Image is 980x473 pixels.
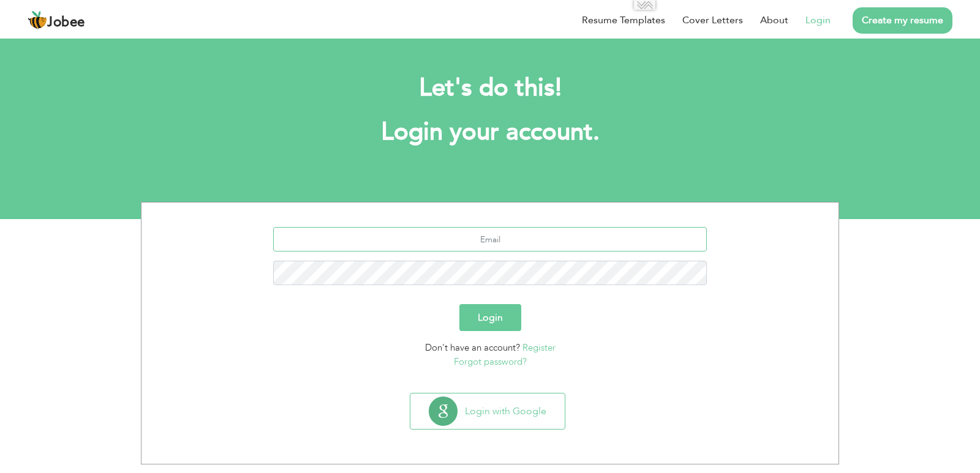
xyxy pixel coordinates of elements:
h2: Let's do this! [159,72,821,104]
img: jobee.io [28,10,47,30]
a: Login [805,13,831,28]
button: Login [459,304,521,331]
input: Email [273,227,707,251]
span: Jobee [47,16,85,29]
a: Cover Letters [682,13,743,28]
a: Create my resume [853,7,952,34]
span: Don't have an account? [425,341,520,354]
a: Register [522,341,556,354]
h1: Login your account. [159,116,821,148]
a: Resume Templates [582,13,665,28]
a: About [760,13,788,28]
button: Login with Google [410,393,565,429]
a: Jobee [28,10,85,30]
a: Forgot password? [454,356,527,368]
